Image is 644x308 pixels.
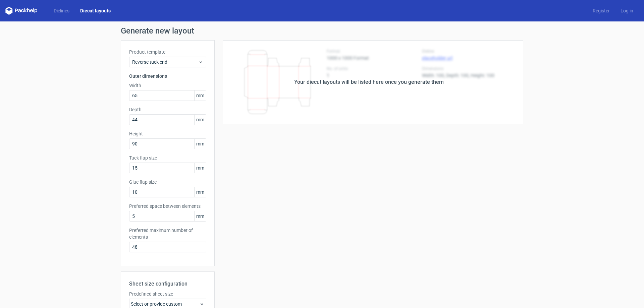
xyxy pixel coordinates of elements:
[294,78,444,86] div: Your diecut layouts will be listed here once you generate them
[587,7,615,14] a: Register
[194,90,206,101] span: mm
[48,7,75,14] a: Dielines
[194,187,206,197] span: mm
[194,115,206,125] span: mm
[615,7,639,14] a: Log in
[129,203,206,209] label: Preferred space between elements
[132,59,198,65] span: Reverse tuck end
[129,227,206,240] label: Preferred maximum number of elements
[129,82,206,89] label: Width
[194,163,206,173] span: mm
[129,49,206,55] label: Product template
[129,280,206,288] h2: Sheet size configuration
[129,155,206,161] label: Tuck flap size
[129,291,206,297] label: Predefined sheet size
[129,106,206,113] label: Depth
[194,139,206,149] span: mm
[194,211,206,221] span: mm
[129,130,206,137] label: Height
[129,179,206,185] label: Glue flap size
[121,27,523,35] h1: Generate new layout
[75,7,116,14] a: Diecut layouts
[129,73,206,79] h3: Outer dimensions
